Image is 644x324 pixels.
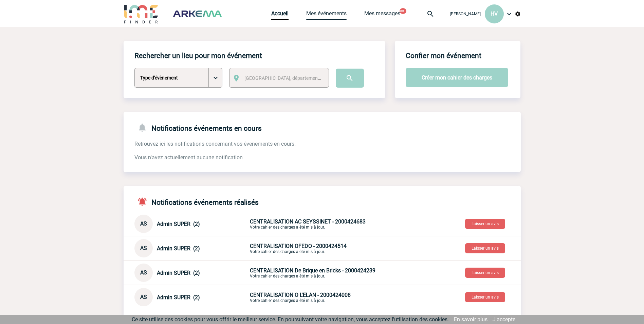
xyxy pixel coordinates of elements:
a: AS Admin SUPER (2) CENTRALISATION AC SEYSSINET - 2000424683Votre cahier des charges a été mis à j... [134,220,409,227]
span: [GEOGRAPHIC_DATA], département, région... [244,75,339,81]
span: Vous n'avez actuellement aucune notification [134,154,243,161]
p: Votre cahier des charges a été mis à jour. [250,292,409,303]
span: [PERSON_NAME] [450,12,481,16]
div: Conversation privée : Client - Agence [134,239,521,257]
span: Ce site utilise des cookies pour vous offrir le meilleur service. En poursuivant votre navigation... [132,316,449,323]
h4: Notifications événements en cours [134,123,262,132]
span: Admin SUPER (2) [157,221,200,227]
a: AS Admin SUPER (2) CENTRALISATION De Brique en Bricks - 2000424239Votre cahier des charges a été ... [134,269,409,275]
span: AS [140,245,147,251]
div: Conversation privée : Client - Agence [134,215,521,233]
a: En savoir plus [454,316,487,323]
button: Laisser un avis [465,243,505,253]
a: AS Admin SUPER (2) CENTRALISATION O L'ELAN - 2000424008Votre cahier des charges a été mis à jour. [134,293,409,300]
img: notifications-active-24-px-r.png [137,197,151,206]
p: Votre cahier des charges a été mis à jour. [250,267,409,278]
p: Votre cahier des charges a été mis à jour. [250,218,409,230]
span: Admin SUPER (2) [157,270,200,276]
span: HV [491,11,498,17]
span: AS [140,269,147,276]
span: Admin SUPER (2) [157,245,200,252]
button: 99+ [400,8,406,14]
div: Conversation privée : Client - Agence [134,288,521,306]
p: Votre cahier des charges a été mis à jour. [250,243,409,254]
h4: Rechercher un lieu pour mon événement [134,52,262,60]
a: Accueil [271,10,289,20]
img: notifications-24-px-g.png [137,123,151,132]
span: AS [140,294,147,300]
span: CENTRALISATION O L'ELAN - 2000424008 [250,292,351,298]
a: J'accepte [493,316,515,323]
button: Créer mon cahier des charges [406,68,508,87]
input: Submit [336,69,364,88]
img: IME-Finder [124,4,159,23]
div: Conversation privée : Client - Agence [134,264,521,282]
h4: Notifications événements réalisés [134,197,259,206]
h4: Confier mon événement [406,52,481,60]
span: CENTRALISATION OFEDO - 2000424514 [250,243,347,249]
span: Retrouvez ici les notifications concernant vos évenements en cours. [134,141,296,147]
a: Mes événements [306,10,347,20]
button: Laisser un avis [465,219,505,229]
button: Laisser un avis [465,268,505,278]
a: AS Admin SUPER (2) CENTRALISATION OFEDO - 2000424514Votre cahier des charges a été mis à jour. [134,245,409,251]
span: CENTRALISATION De Brique en Bricks - 2000424239 [250,267,375,274]
button: Laisser un avis [465,292,505,302]
span: CENTRALISATION AC SEYSSINET - 2000424683 [250,218,366,225]
span: Admin SUPER (2) [157,294,200,301]
span: AS [140,220,147,227]
a: Mes messages [364,10,400,20]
